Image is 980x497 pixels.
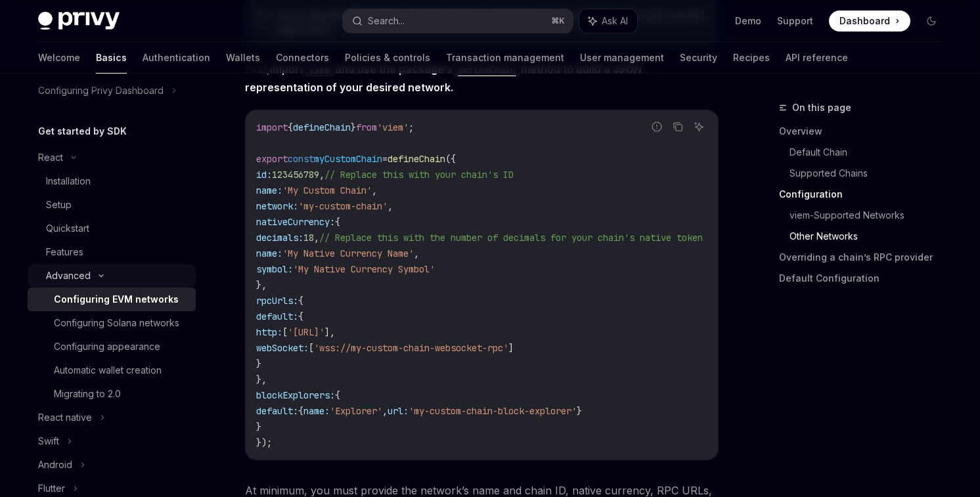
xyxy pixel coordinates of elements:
span: ⌘ K [551,16,565,26]
span: rpcUrls: [256,295,298,307]
span: 18 [303,232,314,244]
a: Policies & controls [345,42,430,74]
div: Migrating to 2.0 [54,386,121,402]
div: Configuring Solana networks [54,315,179,331]
span: 'My Native Currency Name' [282,248,414,259]
span: } [256,358,261,370]
span: 'my-custom-chain' [298,200,388,212]
a: Overview [779,121,952,142]
span: id: [256,169,272,181]
span: { [335,389,340,401]
span: url: [388,405,409,417]
span: ; [409,121,414,133]
a: Transaction management [446,42,564,74]
span: // Replace this with the number of decimals for your chain's native token [319,232,703,244]
div: React native [38,410,92,425]
span: }, [256,279,267,291]
span: } [256,421,261,433]
span: [ [309,342,314,354]
span: name: [303,405,330,417]
span: name: [256,248,282,259]
button: Report incorrect code [648,118,665,135]
span: // Replace this with your chain's ID [324,169,514,181]
span: , [382,405,388,417]
a: User management [580,42,664,74]
button: Search...⌘K [343,9,573,33]
span: , [314,232,319,244]
span: 'My Custom Chain' [282,184,372,196]
span: network: [256,200,298,212]
div: Flutter [38,481,65,496]
a: Setup [28,193,196,217]
span: myCustomChain [314,153,382,165]
span: export [256,153,288,165]
span: 123456789 [272,169,319,181]
a: Configuring EVM networks [28,288,196,311]
a: Security [680,42,717,74]
span: [ [282,326,288,338]
a: Configuring Solana networks [28,311,196,335]
span: , [372,184,377,196]
a: Dashboard [829,11,910,32]
a: Default Chain [790,142,952,163]
span: ] [508,342,514,354]
span: decimals: [256,232,303,244]
a: viem-Supported Networks [790,205,952,226]
a: Automatic wallet creation [28,358,196,382]
div: Features [46,244,83,260]
span: webSocket: [256,342,309,354]
a: defineChain [453,62,521,76]
a: Migrating to 2.0 [28,382,196,406]
span: } [577,405,582,417]
span: http: [256,326,282,338]
a: Configuring appearance [28,335,196,358]
a: Connectors [276,42,329,74]
div: Configuring EVM networks [54,292,179,307]
span: = [382,153,388,165]
span: }, [256,374,267,385]
div: React [38,150,63,165]
span: { [335,216,340,228]
a: Installation [28,169,196,193]
button: Ask AI [579,9,637,33]
span: from [356,121,377,133]
span: Ask AI [602,14,628,28]
span: Dashboard [839,14,890,28]
span: ], [324,326,335,338]
span: }); [256,437,272,448]
span: defineChain [293,121,351,133]
div: Swift [38,433,59,449]
a: API reference [786,42,848,74]
span: nativeCurrency: [256,216,335,228]
a: Demo [735,14,761,28]
h5: Get started by SDK [38,123,127,139]
span: { [298,405,303,417]
div: Android [38,457,72,473]
span: 'My Native Currency Symbol' [293,263,435,275]
span: , [414,248,419,259]
div: Quickstart [46,221,89,236]
span: '[URL]' [288,326,324,338]
span: { [288,121,293,133]
span: { [298,311,303,322]
a: Welcome [38,42,80,74]
div: Automatic wallet creation [54,362,162,378]
a: Overriding a chain’s RPC provider [779,247,952,268]
a: Features [28,240,196,264]
span: , [319,169,324,181]
span: 'Explorer' [330,405,382,417]
a: Basics [96,42,127,74]
span: name: [256,184,282,196]
a: Recipes [733,42,770,74]
span: } [351,121,356,133]
a: Default Configuration [779,268,952,289]
img: dark logo [38,12,120,30]
span: , [388,200,393,212]
a: Configuration [779,184,952,205]
a: Other Networks [790,226,952,247]
div: Setup [46,197,72,213]
span: default: [256,405,298,417]
span: 'my-custom-chain-block-explorer' [409,405,577,417]
div: Configuring appearance [54,339,160,355]
span: ({ [445,153,456,165]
